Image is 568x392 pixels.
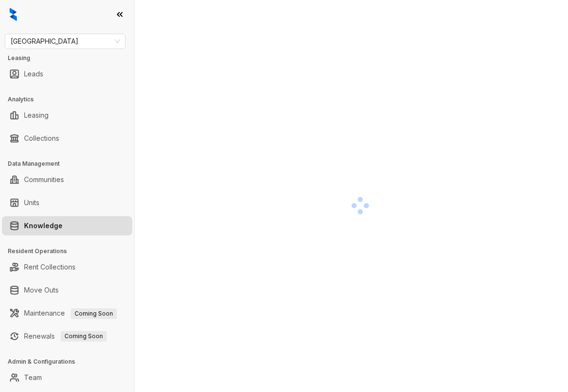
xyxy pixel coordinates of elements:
[24,106,49,125] a: Leasing
[24,368,42,387] a: Team
[2,129,132,148] li: Collections
[8,54,134,62] h3: Leasing
[8,247,134,256] h3: Resident Operations
[2,193,132,212] li: Units
[24,216,63,235] a: Knowledge
[2,257,132,277] li: Rent Collections
[8,95,134,104] h3: Analytics
[8,159,134,168] h3: Data Management
[24,257,76,277] a: Rent Collections
[24,64,43,84] a: Leads
[2,216,132,235] li: Knowledge
[24,327,107,346] a: RenewalsComing Soon
[2,327,132,346] li: Renewals
[24,193,39,212] a: Units
[11,34,120,49] span: Fairfield
[2,106,132,125] li: Leasing
[71,308,117,319] span: Coming Soon
[10,8,17,21] img: logo
[24,129,59,148] a: Collections
[2,304,132,323] li: Maintenance
[2,368,132,387] li: Team
[24,281,59,300] a: Move Outs
[2,170,132,189] li: Communities
[8,357,134,366] h3: Admin & Configurations
[2,64,132,84] li: Leads
[24,170,64,189] a: Communities
[2,281,132,300] li: Move Outs
[61,331,107,342] span: Coming Soon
